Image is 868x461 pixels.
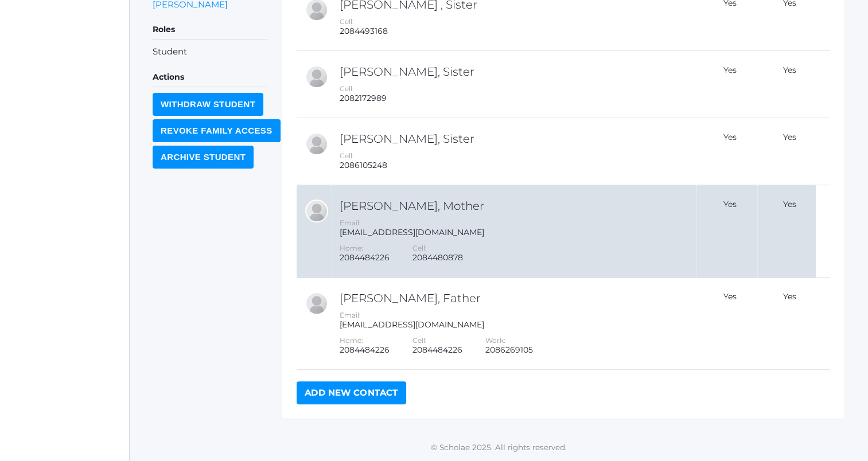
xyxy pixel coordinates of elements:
div: 2084493168 [340,26,388,36]
label: Work: [485,336,505,345]
div: Cheri Lawler [305,200,328,222]
label: Cell: [412,244,427,252]
div: 2084484226 [340,253,390,263]
div: 2084480878 [412,253,463,263]
div: 2086105248 [340,161,387,170]
label: Email: [340,218,361,227]
h2: [PERSON_NAME], Sister [340,65,694,78]
input: Withdraw Student [153,93,263,116]
label: Cell: [340,84,354,93]
td: Yes [696,278,757,370]
h5: Roles [153,20,267,40]
div: 2084484226 [340,345,390,355]
h5: Actions [153,68,267,87]
li: Student [153,45,267,58]
td: Yes [757,51,816,118]
label: Cell: [340,17,354,26]
div: 2082172989 [340,93,387,103]
div: 2086269105 [485,345,533,355]
label: Home: [340,244,363,252]
h2: [PERSON_NAME], Sister [340,132,694,145]
label: Home: [340,336,363,345]
div: 2084484226 [412,345,462,355]
label: Cell: [412,336,427,345]
label: Email: [340,311,361,319]
h2: [PERSON_NAME], Mother [340,200,694,212]
td: Yes [696,51,757,118]
p: © Scholae 2025. All rights reserved. [130,442,868,453]
input: Archive Student [153,146,254,169]
a: Add New Contact [297,381,406,404]
td: Yes [757,118,816,185]
h2: [PERSON_NAME], Father [340,292,694,304]
label: Cell: [340,151,354,160]
div: Rob Lawler [305,292,328,315]
div: [EMAIL_ADDRESS][DOMAIN_NAME] [340,320,694,330]
td: Yes [757,278,816,370]
td: Yes [696,185,757,278]
td: Yes [696,118,757,185]
div: [EMAIL_ADDRESS][DOMAIN_NAME] [340,228,694,237]
td: Yes [757,185,816,278]
input: Revoke Family Access [153,119,281,142]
